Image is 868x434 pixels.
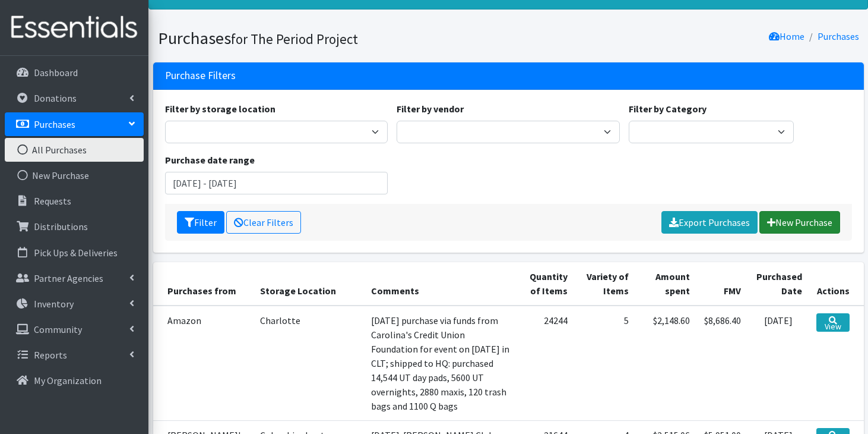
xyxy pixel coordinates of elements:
[5,61,144,84] a: Dashboard
[5,369,144,392] a: My Organization
[629,102,707,116] label: Filter by Category
[165,153,255,167] label: Purchase date range
[636,306,697,421] td: $2,148.60
[697,306,748,421] td: $8,686.40
[5,138,144,162] a: All Purchases
[5,86,144,110] a: Donations
[520,262,575,306] th: Quantity of Items
[364,262,519,306] th: Comments
[253,262,364,306] th: Storage Location
[697,262,748,306] th: FMV
[34,67,78,78] p: Dashboard
[769,30,804,42] a: Home
[34,195,71,207] p: Requests
[34,323,82,335] p: Community
[5,112,144,136] a: Purchases
[5,292,144,316] a: Inventory
[34,221,88,232] p: Distributions
[5,241,144,265] a: Pick Ups & Deliveries
[34,349,67,361] p: Reports
[575,306,636,421] td: 5
[5,8,144,48] img: HumanEssentials
[158,28,504,49] h1: Purchases
[5,317,144,341] a: Community
[153,262,253,306] th: Purchases from
[816,313,849,332] a: View
[5,189,144,213] a: Requests
[661,211,758,234] a: Export Purchases
[5,343,144,367] a: Reports
[809,262,863,306] th: Actions
[759,211,840,234] a: New Purchase
[636,262,697,306] th: Amount spent
[34,375,102,386] p: My Organization
[5,163,144,187] a: New Purchase
[231,30,358,48] small: for The Period Project
[397,102,464,116] label: Filter by vendor
[34,298,74,310] p: Inventory
[226,211,301,234] a: Clear Filters
[253,306,364,421] td: Charlotte
[364,306,519,421] td: [DATE] purchase via funds from Carolina's Credit Union Foundation for event on [DATE] in CLT; shi...
[575,262,636,306] th: Variety of Items
[818,30,859,42] a: Purchases
[748,306,810,421] td: [DATE]
[520,306,575,421] td: 24244
[177,211,224,234] button: Filter
[165,102,275,116] label: Filter by storage location
[165,172,388,194] input: January 1, 2011 - December 31, 2011
[165,70,236,82] h3: Purchase Filters
[5,266,144,290] a: Partner Agencies
[34,118,75,130] p: Purchases
[5,215,144,238] a: Distributions
[153,306,253,421] td: Amazon
[34,92,77,104] p: Donations
[748,262,810,306] th: Purchased Date
[34,272,103,284] p: Partner Agencies
[34,247,118,259] p: Pick Ups & Deliveries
